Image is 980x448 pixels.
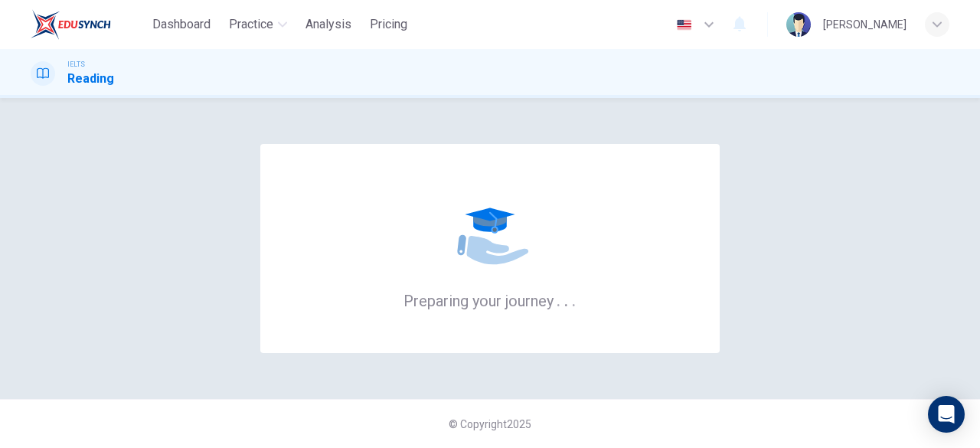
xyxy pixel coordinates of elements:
button: Analysis [299,11,358,38]
span: Pricing [370,15,407,34]
h1: Reading [67,70,114,88]
button: Practice [223,11,293,38]
span: Dashboard [152,15,211,34]
span: IELTS [67,59,85,70]
h6: Preparing your journey [403,290,577,310]
span: Practice [229,15,273,34]
h6: . [571,286,577,312]
button: Pricing [364,11,413,38]
img: Profile picture [786,12,811,37]
div: [PERSON_NAME] [823,15,906,34]
span: Analysis [305,15,351,34]
h6: . [563,286,569,312]
a: EduSynch logo [31,9,146,40]
span: © Copyright 2025 [449,418,531,430]
button: Dashboard [146,11,217,38]
div: Open Intercom Messenger [928,396,965,433]
h6: . [556,286,561,312]
img: en [675,19,694,31]
img: EduSynch logo [31,9,111,40]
